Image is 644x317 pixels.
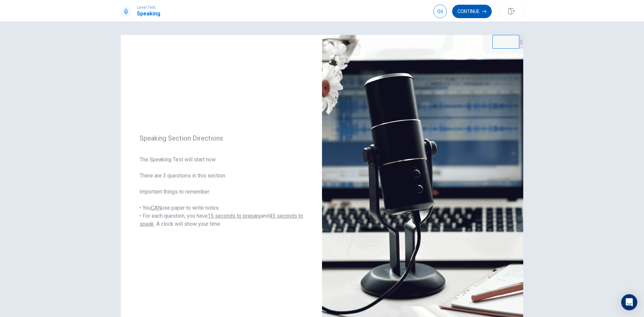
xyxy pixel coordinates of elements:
div: Open Intercom Messenger [621,294,637,310]
span: The Speaking Test will start now. There are 3 questions in this section. Important things to reme... [140,156,303,228]
button: Continue [452,5,492,18]
span: Speaking Section Directions [140,134,303,142]
u: CAN [151,205,161,211]
span: Level Test [137,5,160,10]
u: 15 seconds to prepare [208,213,261,219]
h1: Speaking [137,10,160,18]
